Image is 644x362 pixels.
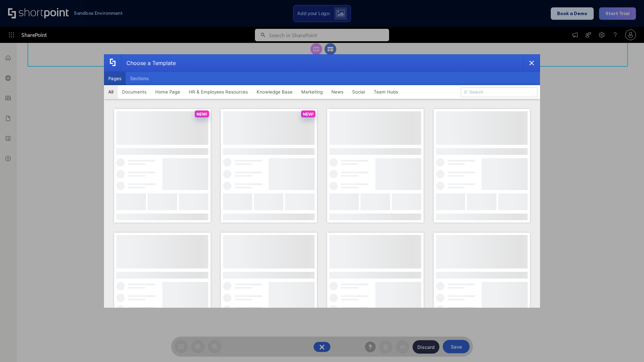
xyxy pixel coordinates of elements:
button: All [104,85,118,99]
button: Social [348,85,369,99]
div: Choose a Template [121,55,176,71]
button: Documents [118,85,151,99]
button: Sections [126,72,153,85]
button: Marketing [297,85,327,99]
iframe: Chat Widget [610,330,644,362]
button: News [327,85,348,99]
button: Pages [104,72,126,85]
input: Search [461,87,537,97]
button: Home Page [151,85,184,99]
button: HR & Employees Resources [184,85,252,99]
button: Team Hubs [369,85,402,99]
p: NEW! [197,112,207,117]
p: NEW! [303,112,314,117]
button: Knowledge Base [252,85,297,99]
div: template selector [104,54,540,308]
